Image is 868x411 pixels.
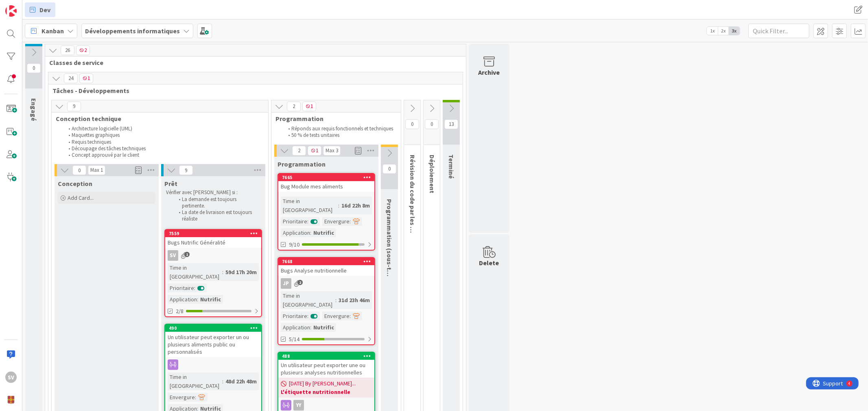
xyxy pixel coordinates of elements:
[718,27,729,35] span: 2x
[165,230,261,237] div: 7559
[67,102,81,111] span: 9
[197,295,198,304] span: :
[52,87,453,95] span: Tâches - Développements
[223,268,259,277] div: 59d 17h 20m
[307,217,308,226] span: :
[278,258,374,276] div: 7668Bugs Analyse nutritionnelle
[168,250,178,261] div: SV
[168,393,195,402] div: Envergure
[5,394,17,406] img: avatar
[49,58,456,67] span: Classes de service
[339,201,372,210] div: 16d 22h 8m
[17,1,37,11] span: Support
[729,27,740,35] span: 3x
[281,278,291,289] div: JP
[281,197,338,214] div: Time in [GEOGRAPHIC_DATA]
[281,388,372,396] b: L'étiquette nutritionnelle
[5,5,17,17] img: Visit kanbanzone.com
[30,98,38,121] span: Engagé
[169,325,261,331] div: 490
[479,67,500,77] div: Archive
[165,324,261,357] div: 490Un utilisateur peut exporter un ou plusieurs aliments public ou personnalisés
[310,228,311,237] span: :
[281,291,335,309] div: Time in [GEOGRAPHIC_DATA]
[707,27,718,35] span: 1x
[447,154,455,179] span: Terminé
[284,125,397,132] li: Réponds aux requis fonctionnels et techniques
[169,231,261,236] div: 7559
[322,217,350,226] div: Envergure
[68,194,94,201] span: Add Card...
[278,353,374,360] div: 488
[58,180,92,188] span: Conception
[64,139,260,145] li: Requis techniques
[64,145,260,152] li: Découpage des tâches techniques
[297,280,303,285] span: 2
[64,74,78,83] span: 24
[165,237,261,248] div: Bugs Nutrific Généralité
[337,296,372,305] div: 31d 23h 46m
[168,263,222,281] div: Time in [GEOGRAPHIC_DATA]
[85,27,180,35] b: Développements informatiques
[307,311,308,320] span: :
[278,265,374,276] div: Bugs Analyse nutritionnelle
[293,400,304,411] div: YY
[278,257,375,345] a: 7668Bugs Analyse nutritionnelleJPTime in [GEOGRAPHIC_DATA]:31d 23h 46mPrioritaire:Envergure:Appli...
[292,146,306,156] span: 2
[278,353,374,378] div: 488Un utilisateur peut exporter une ou plusieurs analyses nutritionnelles
[322,311,350,320] div: Envergure
[748,24,809,38] input: Quick Filter...
[282,353,374,359] div: 488
[176,307,184,316] span: 2/8
[184,252,190,257] span: 1
[165,230,261,248] div: 7559Bugs Nutrific Généralité
[275,115,391,123] span: Programmation
[164,229,262,317] a: 7559Bugs Nutrific GénéralitéSVTime in [GEOGRAPHIC_DATA]:59d 17h 20mPrioritaire:Application:Nutrif...
[72,165,86,175] span: 0
[195,393,196,402] span: :
[174,196,261,210] li: La demande est toujours pertinente.
[56,115,258,123] span: Conception technique
[5,372,17,383] div: SV
[278,278,374,289] div: JP
[61,45,74,55] span: 26
[79,74,93,83] span: 1
[281,217,307,226] div: Prioritaire
[25,2,55,17] a: Dev
[281,311,307,320] div: Prioritaire
[90,168,103,172] div: Max 1
[278,258,374,265] div: 7668
[222,268,223,277] span: :
[289,335,300,344] span: 5/14
[165,332,261,357] div: Un utilisateur peut exporter un ou plusieurs aliments public ou personnalisés
[326,149,338,153] div: Max 3
[289,240,300,249] span: 9/10
[428,155,436,193] span: Déploiement
[409,155,417,241] span: Révision du code par les pairs
[311,228,336,237] div: Nutrific
[165,324,261,332] div: 490
[198,295,223,304] div: Nutrific
[282,175,374,180] div: 7665
[444,119,458,129] span: 13
[278,181,374,192] div: Bug Module mes aliments
[64,125,260,132] li: Architecture logicielle (UML)
[281,323,310,332] div: Application
[222,377,223,386] span: :
[168,283,194,292] div: Prioritaire
[385,199,394,290] span: Programmation (sous-tâches)
[281,228,310,237] div: Application
[278,174,374,181] div: 7665
[479,258,499,268] div: Delete
[39,5,50,15] span: Dev
[289,379,356,388] span: [DATE] By [PERSON_NAME]...
[310,323,311,332] span: :
[194,283,195,292] span: :
[168,372,222,390] div: Time in [GEOGRAPHIC_DATA]
[168,295,197,304] div: Application
[42,3,44,10] div: 4
[405,119,419,129] span: 0
[350,217,351,226] span: :
[308,146,321,156] span: 1
[311,323,336,332] div: Nutrific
